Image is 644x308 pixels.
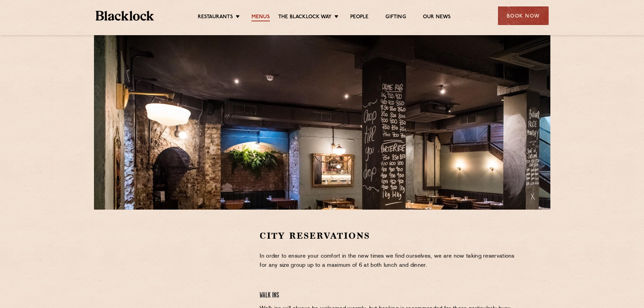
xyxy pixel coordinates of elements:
img: BL_Textured_Logo-footer-cropped.svg [96,11,154,21]
a: Gifting [385,14,406,21]
a: People [350,14,368,21]
div: Book Now [498,6,549,25]
h2: City Reservations [260,230,519,242]
p: In order to ensure your comfort in the new times we find ourselves, we are now taking reservation... [260,252,519,270]
a: Our News [423,14,451,21]
h4: Walk Ins [260,291,519,300]
a: Restaurants [198,14,233,21]
a: Menus [252,14,270,21]
a: The Blacklock Way [278,14,332,21]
